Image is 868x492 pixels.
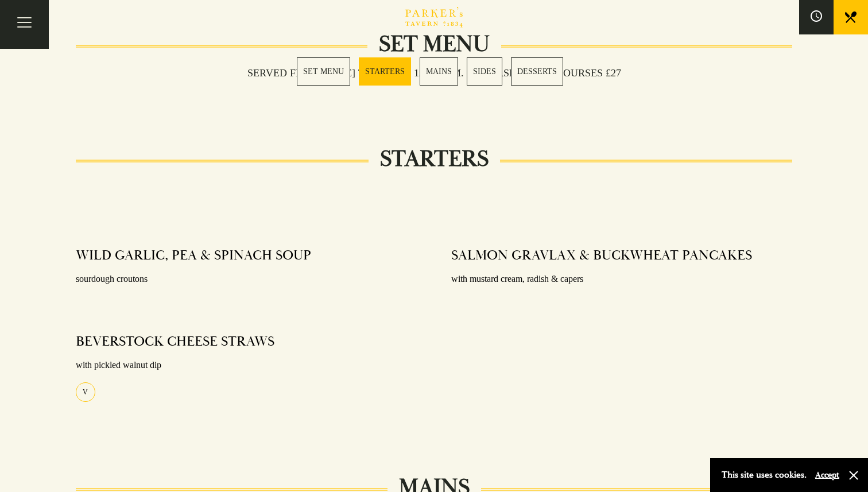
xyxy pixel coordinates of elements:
a: 5 / 5 [511,57,563,86]
a: 3 / 5 [420,57,458,86]
a: 1 / 5 [297,57,350,86]
p: sourdough croutons [76,271,417,288]
a: 4 / 5 [467,57,502,86]
a: 2 / 5 [359,57,411,86]
h4: SALMON GRAVLAX & BUCKWHEAT PANCAKES [451,247,752,264]
button: Close and accept [848,470,859,481]
h4: WILD GARLIC, PEA & SPINACH SOUP [76,247,311,264]
div: V [76,382,95,402]
p: with pickled walnut dip [76,357,417,374]
h4: BEVERSTOCK CHEESE STRAWS [76,333,274,350]
button: Accept [815,470,839,481]
p: with mustard cream, radish & capers [451,271,792,288]
p: This site uses cookies. [722,467,807,483]
h2: STARTERS [369,145,500,173]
